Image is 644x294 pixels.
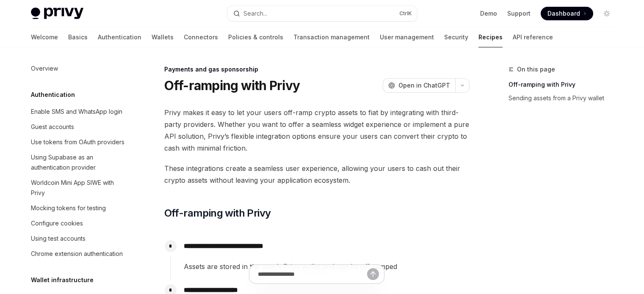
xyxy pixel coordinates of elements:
[164,65,470,74] div: Payments and gas sponsorship
[184,27,218,47] a: Connectors
[164,107,470,154] span: Privy makes it easy to let your users off-ramp crypto assets to fiat by integrating with third-pa...
[31,63,58,74] div: Overview
[164,162,470,186] span: These integrations create a seamless user experience, allowing your users to cash out their crypt...
[31,122,74,132] div: Guest accounts
[228,27,283,47] a: Policies & controls
[31,203,106,213] div: Mocking tokens for testing
[513,27,553,47] a: API reference
[444,27,468,47] a: Security
[24,119,133,135] a: Guest accounts
[547,9,580,18] span: Dashboard
[184,261,469,272] span: Assets are stored in the user’s Privy wallet and can be off-ramped
[31,107,122,117] div: Enable SMS and WhatsApp login
[31,137,124,147] div: Use tokens from OAuth providers
[509,91,620,105] a: Sending assets from a Privy wallet
[31,275,94,285] h5: Wallet infrastructure
[24,150,133,175] a: Using Supabase as an authentication provider
[480,9,497,18] a: Demo
[509,78,620,91] a: Off-ramping with Privy
[243,8,267,19] div: Search...
[164,78,300,93] h1: Off-ramping with Privy
[478,27,503,47] a: Recipes
[24,104,133,119] a: Enable SMS and WhatsApp login
[31,234,86,244] div: Using test accounts
[24,175,133,201] a: Worldcoin Mini App SIWE with Privy
[152,27,174,47] a: Wallets
[293,27,370,47] a: Transaction management
[227,6,417,21] button: Open search
[31,152,127,173] div: Using Supabase as an authentication provider
[24,201,133,216] a: Mocking tokens for testing
[24,216,133,231] a: Configure cookies
[383,78,455,93] button: Open in ChatGPT
[164,206,271,220] span: Off-ramping with Privy
[258,265,367,283] input: Ask a question...
[24,61,133,76] a: Overview
[31,218,83,228] div: Configure cookies
[68,27,88,47] a: Basics
[31,27,58,47] a: Welcome
[24,135,133,150] a: Use tokens from OAuth providers
[398,81,450,90] span: Open in ChatGPT
[31,8,83,19] img: light logo
[507,9,531,18] a: Support
[380,27,434,47] a: User management
[24,231,133,246] a: Using test accounts
[98,27,141,47] a: Authentication
[541,7,593,20] a: Dashboard
[517,64,555,74] span: On this page
[31,249,123,259] div: Chrome extension authentication
[399,10,412,17] span: Ctrl K
[600,7,614,20] button: Toggle dark mode
[24,246,133,261] a: Chrome extension authentication
[31,90,75,100] h5: Authentication
[31,178,127,198] div: Worldcoin Mini App SIWE with Privy
[367,268,379,280] button: Send message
